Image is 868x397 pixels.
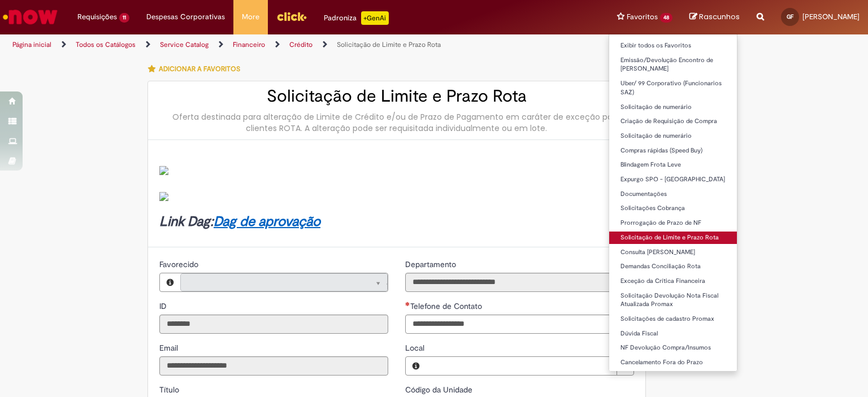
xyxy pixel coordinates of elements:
a: Limpar campo Favorecido [180,273,388,291]
span: Requisições [77,11,117,23]
button: Favorecido, Visualizar este registro [160,273,180,291]
span: Somente leitura - Email [159,343,180,353]
a: Dag de aprovação [214,213,320,230]
label: Somente leitura - Email [159,342,180,354]
a: Solicitações Cobrança [609,202,737,215]
img: ServiceNow [1,6,59,28]
span: GF [787,13,793,20]
a: Solicitação Devolução Nota Fiscal Atualizada Promax [609,290,737,311]
ul: Trilhas de página [8,34,570,55]
a: Solicitações de cadastro Promax [609,313,737,325]
img: sys_attachment.do [159,166,168,175]
span: Adicionar a Favoritos [159,64,240,73]
span: Rascunhos [699,11,740,22]
a: Dúvida Fiscal [609,328,737,340]
input: ID [159,315,388,334]
span: Somente leitura - ID [159,301,169,311]
a: Gestão de Estoque – Produto Acabado [609,371,737,392]
a: Blindagem Frota Leve [609,159,737,171]
label: Somente leitura - Código da Unidade [405,384,475,395]
span: Somente leitura - Título [159,385,181,395]
a: Crédito [289,40,313,49]
input: Departamento [405,273,634,292]
a: Uber/ 99 Corporativo (Funcionarios SAZ) [609,77,737,98]
button: Local, Visualizar este registro [406,357,426,375]
div: Padroniza [324,11,389,25]
a: Emissão/Devolução Encontro de [PERSON_NAME] [609,54,737,75]
a: Página inicial [12,40,51,49]
a: Service Catalog [160,40,209,49]
p: +GenAi [361,11,389,25]
ul: Favoritos [609,34,737,372]
a: Cancelamento Fora do Prazo [609,356,737,369]
h2: Solicitação de Limite e Prazo Rota [159,87,634,106]
span: More [242,11,259,23]
div: Oferta destinada para alteração de Limite de Crédito e/ou de Prazo de Pagamento em caráter de exc... [159,111,634,134]
span: Somente leitura - Departamento [405,259,458,269]
strong: Link Dag: [159,213,320,230]
a: Consulta [PERSON_NAME] [609,246,737,259]
a: Demandas Conciliação Rota [609,260,737,273]
span: Obrigatório Preenchido [405,302,410,306]
span: Somente leitura - Código da Unidade [405,385,475,395]
span: Favoritos [627,11,658,23]
img: click_logo_yellow_360x200.png [276,8,307,25]
a: Prorrogação de Prazo de NF [609,217,737,229]
a: Rascunhos [689,12,740,23]
label: Somente leitura - Departamento [405,259,458,270]
a: Todos os Catálogos [76,40,136,49]
a: Financeiro [233,40,265,49]
input: Telefone de Contato [405,315,634,334]
span: Despesas Corporativas [146,11,225,23]
a: Expurgo SPO - [GEOGRAPHIC_DATA] [609,173,737,186]
span: [PERSON_NAME] [802,12,860,21]
a: Solicitação de Limite e Prazo Rota [609,232,737,244]
span: Somente leitura - Favorecido [159,259,201,269]
a: Exibir todos os Favoritos [609,40,737,52]
a: NF Devolução Compra/Insumos [609,342,737,354]
a: Solicitação de numerário [609,101,737,114]
label: Somente leitura - ID [159,300,169,312]
label: Somente leitura - Título [159,384,181,395]
a: Criação de Requisição de Compra [609,115,737,128]
a: Documentações [609,188,737,200]
input: Email [159,356,388,376]
img: sys_attachment.do [159,192,168,201]
a: Solicitação de Limite e Prazo Rota [337,40,441,49]
button: Adicionar a Favoritos [147,57,246,81]
a: Exceção da Crítica Financeira [609,275,737,287]
span: 48 [660,13,672,23]
span: Telefone de Contato [410,301,484,311]
span: Local [405,343,427,353]
a: Compras rápidas (Speed Buy) [609,145,737,157]
a: Solicitação de numerário [609,130,737,142]
a: Limpar campo Local [426,357,633,375]
span: 11 [119,13,129,23]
